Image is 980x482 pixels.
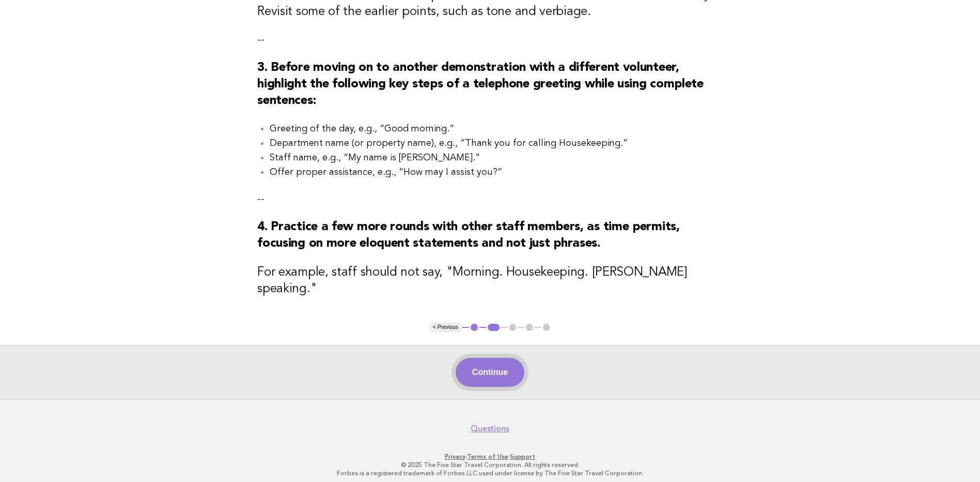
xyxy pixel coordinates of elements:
button: 1 [469,322,479,333]
h3: For example, staff should not say, "Morning. Housekeeping. [PERSON_NAME] speaking." [257,264,723,297]
a: Support [510,453,535,460]
a: Privacy [445,453,465,460]
p: © 2025 The Five Star Travel Corporation. All rights reserved. [174,461,806,469]
strong: 3. Before moving on to another demonstration with a different volunteer, highlight the following ... [257,62,704,107]
button: 2 [486,322,501,333]
p: -- [257,192,723,206]
li: Offer proper assistance, e.g., “How may I assist you?” [270,165,723,179]
a: Terms of Use [467,453,508,460]
button: < Previous [429,322,462,333]
button: Continue [456,358,524,387]
li: Greeting of the day, e.g., “Good morning.” [270,122,723,136]
p: · · [174,453,806,461]
strong: 4. Practice a few more rounds with other staff members, as time permits, focusing on more eloquen... [257,221,679,250]
li: Staff name, e.g., “My name is [PERSON_NAME].” [270,150,723,165]
a: Questions [471,424,509,434]
p: -- [257,33,723,47]
li: Department name (or property name), e.g., “Thank you for calling Housekeeping.” [270,136,723,150]
p: Forbes is a registered trademark of Forbes LLC used under license by The Five Star Travel Corpora... [174,469,806,477]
